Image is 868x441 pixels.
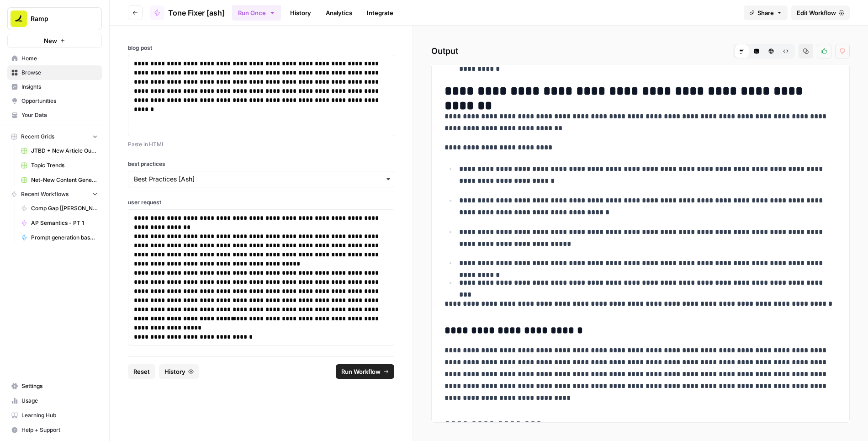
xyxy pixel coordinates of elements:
[232,5,281,21] button: Run Once
[21,69,98,77] span: Browse
[791,5,850,20] a: Edit Workflow
[7,379,102,393] a: Settings
[164,367,185,376] span: History
[17,158,102,173] a: Topic Trends
[431,44,850,58] h2: Output
[21,382,98,390] span: Settings
[797,8,836,17] span: Edit Workflow
[21,54,98,63] span: Home
[21,411,98,420] span: Learning Hub
[150,5,225,20] a: Tone Fixer [ash]
[744,5,788,20] button: Share
[128,44,394,52] label: blog post
[7,7,102,30] button: Workspace: Ramp
[133,367,150,376] span: Reset
[21,83,98,91] span: Insights
[31,176,98,184] span: Net-New Content Generator - Grid Template
[21,111,98,119] span: Your Data
[21,426,98,434] span: Help + Support
[285,5,317,20] a: History
[31,161,98,170] span: Topic Trends
[7,423,102,437] button: Help + Support
[21,397,98,405] span: Usage
[128,198,394,207] label: user request
[7,94,102,108] a: Opportunities
[31,14,86,23] span: Ramp
[17,143,102,158] a: JTBD + New Article Output
[7,130,102,143] button: Recent Grids
[361,5,399,20] a: Integrate
[320,5,358,20] a: Analytics
[341,367,381,376] span: Run Workflow
[7,80,102,94] a: Insights
[7,65,102,80] a: Browse
[31,204,98,213] span: Comp Gap [[PERSON_NAME]'s Vers]
[31,234,98,242] span: Prompt generation based on URL v1
[159,364,199,379] button: History
[7,393,102,408] a: Usage
[17,216,102,230] a: AP Semantics - PT 1
[44,36,57,45] span: New
[134,175,388,184] input: Best Practices [Ash]
[21,97,98,105] span: Opportunities
[168,7,225,18] span: Tone Fixer [ash]
[7,187,102,201] button: Recent Workflows
[336,364,394,379] button: Run Workflow
[17,173,102,187] a: Net-New Content Generator - Grid Template
[128,364,155,379] button: Reset
[7,108,102,122] a: Your Data
[21,190,69,198] span: Recent Workflows
[128,160,394,168] label: best practices
[31,219,98,227] span: AP Semantics - PT 1
[17,201,102,216] a: Comp Gap [[PERSON_NAME]'s Vers]
[7,51,102,66] a: Home
[128,140,394,149] p: Paste in HTML
[757,8,774,17] span: Share
[11,11,27,27] img: Ramp Logo
[31,147,98,155] span: JTBD + New Article Output
[21,133,54,141] span: Recent Grids
[7,34,102,48] button: New
[17,230,102,245] a: Prompt generation based on URL v1
[7,408,102,423] a: Learning Hub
